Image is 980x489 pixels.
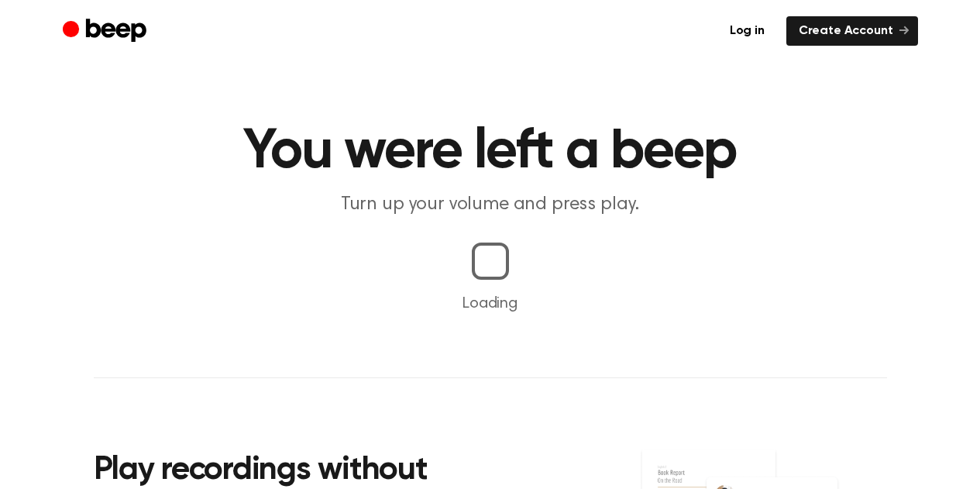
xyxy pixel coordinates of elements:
a: Beep [63,16,150,46]
p: Turn up your volume and press play. [193,192,788,218]
h1: You were left a beep [94,124,887,180]
p: Loading [19,292,961,315]
a: Log in [717,16,777,46]
a: Create Account [786,16,918,46]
